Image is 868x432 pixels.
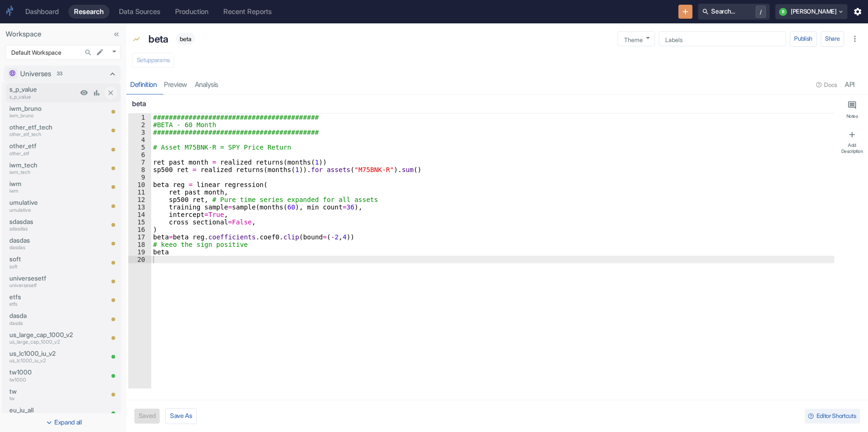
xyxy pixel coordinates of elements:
p: Workspace [6,29,121,39]
a: dasdadasda [9,311,78,327]
p: dasda [9,320,78,327]
a: eu_iu_alleu_iu_all [9,405,78,421]
div: Research [74,7,104,16]
a: Data Sources [113,5,166,19]
p: etfs [9,301,78,308]
p: other_etf_tech [9,131,78,138]
div: 3 [128,129,151,136]
p: other_etf_tech [9,122,78,132]
p: sdasdas [9,217,78,226]
div: 11 [128,188,151,196]
p: soft [9,254,78,264]
div: 17 [128,233,151,241]
p: other_etf [9,150,78,158]
button: New Resource [678,5,693,19]
a: twtw [9,387,78,403]
a: iwmiwm [9,179,78,195]
span: Signal [132,36,140,45]
a: Recent Reports [218,5,277,19]
button: Search... [82,46,95,59]
a: iwm_techiwm_tech [9,160,78,176]
div: beta [146,29,171,49]
p: s_p_value [9,85,78,94]
a: Production [169,5,214,19]
p: us_lc1000_iu_v2 [9,349,78,358]
p: umulative [9,198,78,207]
div: 18 [128,241,151,248]
p: tw1000 [9,367,78,377]
svg: Close item [107,89,115,97]
div: Add Description [840,142,864,154]
p: iwm [9,179,78,188]
p: iwm_tech [9,169,78,176]
div: 7 [128,158,151,166]
p: tw [9,395,78,403]
p: universesetf [9,282,78,289]
div: Production [175,7,208,16]
a: etfsetfs [9,292,78,308]
div: 12 [128,196,151,203]
a: iwm_brunoiwm_bruno [9,104,78,120]
p: us_large_cap_1000_v2 [9,338,78,346]
p: dasda [9,311,78,320]
div: 8 [128,166,151,173]
p: iwm_tech [9,160,78,170]
div: b [779,8,787,16]
p: Universes [20,69,51,79]
p: universesetf [9,274,78,283]
button: Search.../ [698,4,769,20]
p: dasdas [9,236,78,245]
button: Notes [838,97,866,122]
div: 5 [128,144,151,151]
p: eu_iu_all [9,405,78,415]
p: beta [148,32,168,47]
a: us_lc1000_iu_v2us_lc1000_iu_v2 [9,349,78,365]
button: Publish [790,31,817,46]
p: soft [9,263,78,271]
p: iwm_bruno [9,112,78,120]
a: Dashboard [20,5,65,19]
a: us_large_cap_1000_v2us_large_cap_1000_v2 [9,330,78,346]
div: Dashboard [25,7,59,16]
a: tw1000tw1000 [9,367,78,383]
p: dasdas [9,244,78,252]
div: 4 [128,136,151,144]
div: Universes33 [4,65,121,82]
p: iwm_bruno [9,104,78,113]
button: Docs [813,78,841,93]
a: s_p_values_p_value [9,85,78,101]
div: 2 [128,121,151,129]
div: Recent Reports [223,7,272,16]
div: 6 [128,151,151,158]
button: Collapse Sidebar [110,28,123,41]
p: other_etf [9,141,78,151]
button: b[PERSON_NAME] [775,4,847,19]
p: tw [9,387,78,396]
div: 19 [128,248,151,256]
p: tw1000 [9,376,78,384]
a: other_etf_techother_etf_tech [9,122,78,138]
button: Save As [165,408,197,424]
div: 16 [128,226,151,233]
a: View Analysis [90,86,103,99]
p: sdasdas [9,225,78,233]
p: beta [132,99,831,109]
p: us_lc1000_iu_v2 [9,357,78,365]
a: View Preview [78,86,90,99]
span: beta [176,36,195,43]
a: universesetfuniversesetf [9,274,78,289]
div: 14 [128,211,151,218]
p: etfs [9,292,78,302]
p: iwm [9,187,78,195]
a: softsoft [9,254,78,270]
button: edit [94,46,106,58]
div: 10 [128,181,151,188]
button: Share [821,31,844,46]
div: 15 [128,218,151,226]
button: Close item [104,86,117,99]
a: other_etfother_etf [9,141,78,157]
div: resource tabs [126,75,868,94]
button: Expand all [2,415,125,430]
div: 13 [128,203,151,211]
p: s_p_value [9,94,78,101]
